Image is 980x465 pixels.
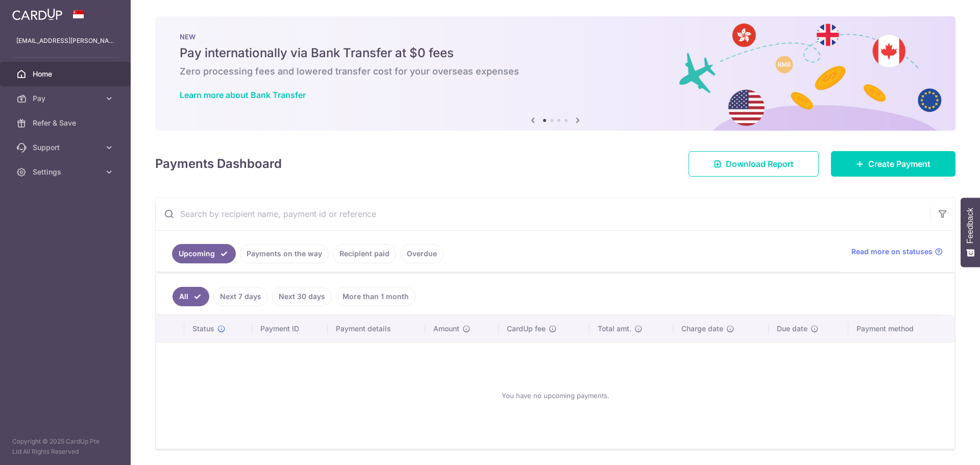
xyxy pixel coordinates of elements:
[180,45,931,61] h5: Pay internationally via Bank Transfer at $0 fees
[33,118,100,128] span: Refer & Save
[12,8,62,20] img: CardUp
[213,287,268,306] a: Next 7 days
[848,315,954,342] th: Payment method
[180,33,931,41] p: NEW
[252,315,328,342] th: Payment ID
[433,324,459,334] span: Amount
[507,324,546,334] span: CardUp fee
[155,155,282,173] h4: Payments Dashboard
[33,69,100,79] span: Home
[966,208,975,243] span: Feedback
[155,16,955,131] img: Bank transfer banner
[16,36,114,46] p: [EMAIL_ADDRESS][PERSON_NAME][DOMAIN_NAME]
[173,287,209,306] a: All
[272,287,332,306] a: Next 30 days
[180,65,931,78] h6: Zero processing fees and lowered transfer cost for your overseas expenses
[681,324,723,334] span: Charge date
[168,351,942,440] div: You have no upcoming payments.
[156,198,930,230] input: Search by recipient name, payment id or reference
[336,287,415,306] a: More than 1 month
[333,244,396,263] a: Recipient paid
[726,158,794,170] span: Download Report
[851,247,933,257] span: Read more on statuses
[192,324,214,334] span: Status
[172,244,236,263] a: Upcoming
[915,434,970,460] iframe: Opens a widget where you can find more information
[180,90,306,100] a: Learn more about Bank Transfer
[33,167,100,177] span: Settings
[868,158,930,170] span: Create Payment
[598,324,631,334] span: Total amt.
[400,244,444,263] a: Overdue
[689,151,819,177] a: Download Report
[831,151,955,177] a: Create Payment
[851,247,943,257] a: Read more on statuses
[328,315,426,342] th: Payment details
[777,324,807,334] span: Due date
[33,142,100,153] span: Support
[33,93,100,104] span: Pay
[961,198,980,267] button: Feedback - Show survey
[240,244,329,263] a: Payments on the way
